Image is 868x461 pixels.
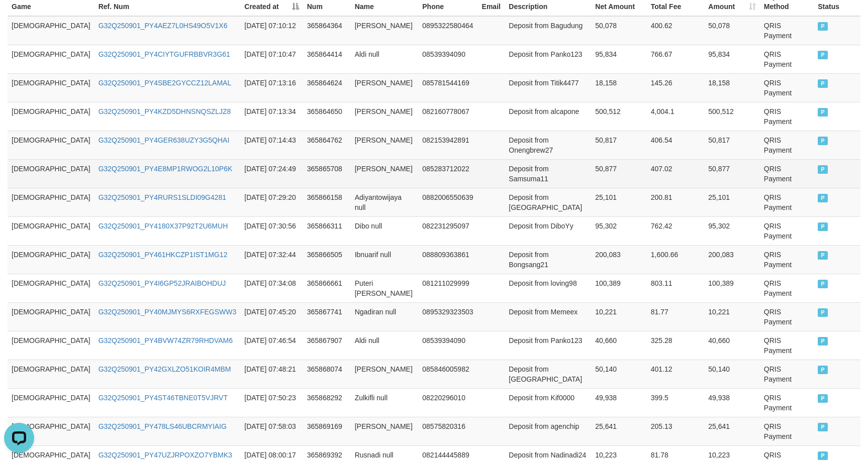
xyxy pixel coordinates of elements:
[351,274,419,302] td: Puteri [PERSON_NAME]
[818,79,828,88] span: PAID
[591,131,647,159] td: 50,817
[418,302,477,331] td: 0895329323503
[418,274,477,302] td: 081211029999
[505,302,591,331] td: Deposit from Memeex
[505,417,591,445] td: Deposit from agenchip
[818,394,828,403] span: PAID
[647,274,705,302] td: 803.11
[505,360,591,388] td: Deposit from [GEOGRAPHIC_DATA]
[351,216,419,245] td: Dibo null
[351,73,419,102] td: [PERSON_NAME]
[303,131,351,159] td: 365864762
[240,73,303,102] td: [DATE] 07:13:16
[99,79,232,87] a: G32Q250901_PY4SBE2GYCCZ12LAMAL
[591,331,647,360] td: 40,660
[303,388,351,417] td: 365868292
[418,188,477,216] td: 0882006550639
[505,274,591,302] td: Deposit from loving98
[351,245,419,274] td: Ibnuarif null
[505,73,591,102] td: Deposit from Titik4477
[818,108,828,117] span: PAID
[418,45,477,73] td: 08539394090
[240,45,303,73] td: [DATE] 07:10:47
[303,245,351,274] td: 365866505
[704,388,760,417] td: 49,938
[591,188,647,216] td: 25,101
[591,159,647,188] td: 50,877
[240,159,303,188] td: [DATE] 07:24:49
[704,216,760,245] td: 95,302
[303,216,351,245] td: 365866311
[647,159,705,188] td: 407.02
[99,394,228,402] a: G32Q250901_PY4ST46TBNE0T5VJRVT
[704,188,760,216] td: 25,101
[704,102,760,131] td: 500,512
[240,388,303,417] td: [DATE] 07:50:23
[351,360,419,388] td: [PERSON_NAME]
[760,245,814,274] td: QRIS Payment
[505,131,591,159] td: Deposit from Onengbrew27
[303,159,351,188] td: 365865708
[760,216,814,245] td: QRIS Payment
[8,388,94,417] td: [DEMOGRAPHIC_DATA]
[591,302,647,331] td: 10,221
[760,274,814,302] td: QRIS Payment
[647,388,705,417] td: 399.5
[8,45,94,73] td: [DEMOGRAPHIC_DATA]
[760,417,814,445] td: QRIS Payment
[240,360,303,388] td: [DATE] 07:48:21
[99,50,230,58] a: G32Q250901_PY4CIYTGUFRBBVR3G61
[418,131,477,159] td: 082153942891
[418,159,477,188] td: 085283712022
[505,216,591,245] td: Deposit from DiboYy
[351,188,419,216] td: Adiyantowijaya null
[240,331,303,360] td: [DATE] 07:46:54
[647,302,705,331] td: 81.77
[351,102,419,131] td: [PERSON_NAME]
[760,73,814,102] td: QRIS Payment
[99,365,231,373] a: G32Q250901_PY42GXLZO51KOIR4MBM
[647,16,705,45] td: 400.62
[418,73,477,102] td: 085781544169
[351,331,419,360] td: Aldi null
[647,216,705,245] td: 762.42
[303,302,351,331] td: 365867741
[303,274,351,302] td: 365866661
[818,137,828,145] span: PAID
[351,45,419,73] td: Aldi null
[418,417,477,445] td: 08575820316
[8,73,94,102] td: [DEMOGRAPHIC_DATA]
[591,45,647,73] td: 95,834
[351,16,419,45] td: [PERSON_NAME]
[505,102,591,131] td: Deposit from alcapone
[99,308,237,316] a: G32Q250901_PY40MJMYS6RXFEGSWW3
[8,245,94,274] td: [DEMOGRAPHIC_DATA]
[240,16,303,45] td: [DATE] 07:10:12
[99,336,233,344] a: G32Q250901_PY4BVW74ZR79RHDVAM6
[8,102,94,131] td: [DEMOGRAPHIC_DATA]
[303,417,351,445] td: 365869169
[647,73,705,102] td: 145.26
[8,159,94,188] td: [DEMOGRAPHIC_DATA]
[505,388,591,417] td: Deposit from Kif0000
[418,102,477,131] td: 082160778067
[418,331,477,360] td: 08539394090
[505,159,591,188] td: Deposit from Samsuma11
[818,308,828,317] span: PAID
[99,165,233,173] a: G32Q250901_PY4E8MP1RWOG2L10P6K
[418,216,477,245] td: 082231295097
[591,216,647,245] td: 95,302
[647,360,705,388] td: 401.12
[647,102,705,131] td: 4,004.1
[591,360,647,388] td: 50,140
[818,337,828,345] span: PAID
[760,302,814,331] td: QRIS Payment
[760,388,814,417] td: QRIS Payment
[591,274,647,302] td: 100,389
[647,45,705,73] td: 766.67
[8,188,94,216] td: [DEMOGRAPHIC_DATA]
[647,331,705,360] td: 325.28
[303,16,351,45] td: 365864364
[818,423,828,431] span: PAID
[4,4,34,34] button: Open LiveChat chat widget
